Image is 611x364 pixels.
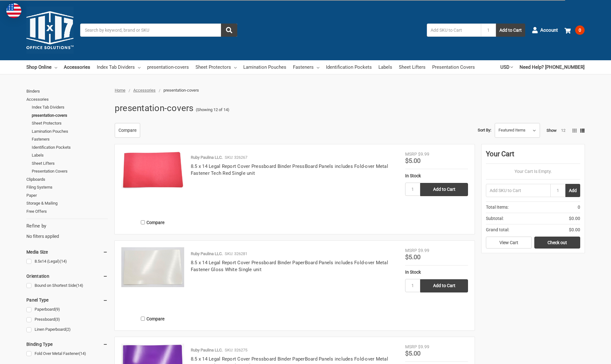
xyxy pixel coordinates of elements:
[575,25,585,35] span: 0
[486,227,509,233] span: Grand total:
[26,325,108,334] a: Linen Paperboard
[405,157,421,164] span: $5.00
[561,128,565,133] a: 12
[32,127,108,136] a: Lamination Pouches
[243,60,286,74] a: Lamination Pouches
[225,251,247,257] p: SKU: 326281
[293,60,319,74] a: Fasteners
[121,313,184,324] label: Compare
[26,199,108,207] a: Storage & Mailing
[565,184,580,197] button: Add
[32,119,108,127] a: Sheet Protectors
[121,217,184,227] label: Compare
[496,24,525,37] button: Add to Cart
[486,184,550,197] input: Add SKU to Cart
[26,257,108,266] a: 8.5x14 (Legal)
[26,175,108,184] a: Clipboards
[540,27,558,34] span: Account
[405,247,417,254] div: MSRP
[32,151,108,159] a: Labels
[418,248,429,253] span: $9.99
[55,307,60,312] span: (9)
[121,247,184,310] a: 8.5 x 14 Legal Report Cover Pressboard Binder PaperBoard Panels includes Fold-over Metal Fastener...
[500,60,513,74] a: USD
[32,167,108,175] a: Presentation Covers
[326,60,372,74] a: Identification Pockets
[26,340,108,348] h5: Binding Type
[26,95,108,104] a: Accessories
[486,237,532,249] a: View Cart
[486,168,580,175] p: Your Cart Is Empty.
[191,154,223,161] p: Ruby Paulina LLC.
[26,272,108,280] h5: Orientation
[26,305,108,314] a: Paperboard
[225,347,247,353] p: SKU: 326275
[564,22,585,38] a: 0
[32,103,108,111] a: Index Tab Dividers
[405,344,417,350] div: MSRP
[196,107,229,113] span: (Showing 12 of 14)
[121,247,184,287] img: 8.5 x 14 Legal Report Cover Pressboard Binder PaperBoard Panels includes Fold-over Metal Fastener...
[60,259,67,264] span: (14)
[79,351,86,356] span: (14)
[420,279,468,292] input: Add to Cart
[121,151,184,188] img: 8.5 x 14 Legal Report Cover Pressboard Binder PressBoard Panels includes Fold-over Metal Fastener...
[115,88,125,93] a: Home
[191,347,223,353] p: Ruby Paulina LLC.
[80,24,237,37] input: Search by keyword, brand or SKU
[432,60,475,74] a: Presentation Covers
[195,60,237,74] a: Sheet Protectors
[418,152,429,157] span: $9.99
[427,24,481,37] input: Add SKU to Cart
[569,215,580,222] span: $0.00
[26,315,108,324] a: Pressboard
[405,253,421,261] span: $5.00
[26,296,108,304] h5: Panel Type
[478,126,491,135] label: Sort By:
[405,350,421,357] span: $5.00
[405,269,468,276] div: In Stock
[32,135,108,143] a: Fasteners
[115,100,194,116] h1: presentation-covers
[418,344,429,349] span: $9.99
[26,183,108,191] a: Filing Systems
[26,281,108,290] a: Bound on Shortest Side
[133,88,156,93] a: Accessories
[115,123,140,138] a: Compare
[141,317,145,321] input: Compare
[547,128,557,133] span: Show
[121,151,184,214] a: 8.5 x 14 Legal Report Cover Pressboard Binder PressBoard Panels includes Fold-over Metal Fastener...
[486,149,580,164] div: Your Cart
[486,204,509,211] span: Total Items:
[26,222,108,230] h5: Refine by
[32,159,108,168] a: Sheet Lifters
[26,87,108,95] a: Binders
[405,151,417,158] div: MSRP
[76,283,83,288] span: (14)
[191,163,388,176] a: 8.5 x 14 Legal Report Cover Pressboard Binder PressBoard Panels includes Fold-over Metal Fastener...
[405,173,468,179] div: In Stock
[420,183,468,196] input: Add to Cart
[141,220,145,224] input: Compare
[26,222,108,239] div: No filters applied
[191,260,388,273] a: 8.5 x 14 Legal Report Cover Pressboard Binder PaperBoard Panels includes Fold-over Metal Fastener...
[64,60,90,74] a: Accessories
[534,237,580,249] a: Check out
[66,327,71,332] span: (2)
[26,207,108,216] a: Free Offers
[569,227,580,233] span: $0.00
[97,60,140,74] a: Index Tab Dividers
[163,88,199,93] span: presentation-covers
[578,204,580,211] span: 0
[26,350,108,358] a: Fold Over Metal Fastener
[147,60,189,74] a: presentation-covers
[26,60,57,74] a: Shop Online
[486,215,504,222] span: Subtotal:
[32,111,108,120] a: presentation-covers
[26,248,108,256] h5: Media Size
[55,317,60,322] span: (3)
[225,154,247,161] p: SKU: 326267
[26,191,108,200] a: Paper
